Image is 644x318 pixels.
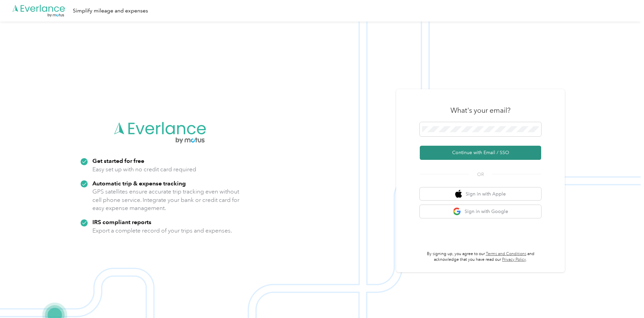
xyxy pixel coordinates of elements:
[92,157,144,164] strong: Get started for free
[453,207,461,216] img: google logo
[420,251,541,263] p: By signing up, you agree to our and acknowledge that you have read our .
[420,146,541,160] button: Continue with Email / SSO
[486,251,526,256] a: Terms and Conditions
[92,180,186,187] strong: Automatic trip & expense tracking
[420,205,541,218] button: google logoSign in with Google
[502,257,526,262] a: Privacy Policy
[92,187,240,212] p: GPS satellites ensure accurate trip tracking even without cell phone service. Integrate your bank...
[73,7,148,15] div: Simplify mileage and expenses
[469,171,492,178] span: OR
[420,187,541,201] button: apple logoSign in with Apple
[92,226,232,235] p: Export a complete record of your trips and expenses.
[455,190,462,198] img: apple logo
[92,218,151,225] strong: IRS compliant reports
[450,106,510,115] h3: What's your email?
[92,165,196,174] p: Easy set up with no credit card required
